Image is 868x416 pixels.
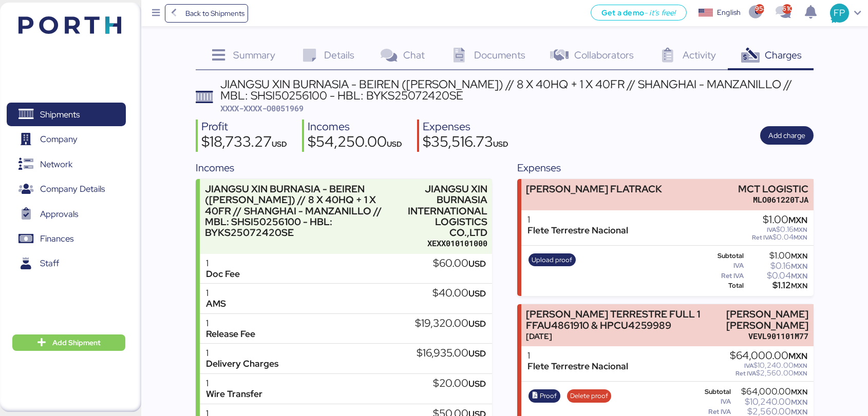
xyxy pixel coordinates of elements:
span: Shipments [40,107,80,122]
div: $2,560.00 [730,369,807,377]
span: MXN [791,271,807,281]
div: Subtotal [696,252,744,260]
div: $10,240.00 [730,362,807,369]
div: Expenses [517,160,814,175]
span: Documents [474,48,525,62]
div: Incomes [196,160,492,175]
div: $1.00 [746,252,807,260]
span: FP [834,6,845,19]
span: Ret IVA [752,233,772,242]
div: MCT LOGISTIC [738,184,808,194]
span: IVA [744,362,753,370]
span: MXN [794,369,807,378]
span: Collaborators [574,48,634,62]
div: Release Fee [206,329,255,340]
span: Finances [40,231,73,246]
button: Delete proof [567,389,612,403]
button: Proof [529,389,560,403]
span: MXN [791,262,807,271]
div: Flete Terrestre Nacional [527,225,628,236]
div: $2,560.00 [733,408,807,415]
div: 1 [527,350,628,361]
div: $35,516.73 [423,134,508,152]
span: Company [40,132,78,147]
button: Add Shipment [12,334,125,351]
span: USD [468,318,486,329]
div: 1 [527,214,628,225]
span: USD [387,139,402,149]
div: $60.00 [433,258,486,269]
div: $0.16 [752,226,807,233]
span: Delete proof [570,390,608,402]
div: 1 [206,288,226,299]
div: English [717,7,741,18]
div: $64,000.00 [730,350,807,362]
span: MXN [794,233,807,242]
div: Profit [201,120,287,134]
button: Upload proof [529,253,576,267]
span: Ret IVA [735,369,756,378]
span: MXN [788,350,807,362]
span: USD [493,139,508,149]
div: IVA [696,262,744,269]
a: Shipments [7,103,126,126]
div: [PERSON_NAME] TERRESTRE FULL 1 FFAU4861910 & HPCU4259989 [526,309,709,330]
span: USD [468,378,486,389]
div: Total [696,282,744,289]
span: MXN [794,362,807,370]
span: MXN [791,387,807,397]
div: 1 [206,258,240,269]
div: $0.04 [746,272,807,280]
div: $0.04 [752,233,807,241]
div: JIANGSU XIN BURNASIA - BEIREN ([PERSON_NAME]) // 8 X 40HQ + 1 X 40FR // SHANGHAI - MANZANILLO // ... [220,78,814,102]
span: USD [468,348,486,359]
div: JIANGSU XIN BURNASIA - BEIREN ([PERSON_NAME]) // 8 X 40HQ + 1 X 40FR // SHANGHAI - MANZANILLO // ... [205,184,403,238]
div: $0.16 [746,262,807,270]
span: Company Details [40,182,105,196]
div: Delivery Charges [206,359,278,369]
a: Back to Shipments [165,4,249,23]
div: Expenses [423,120,508,134]
div: $18,733.27 [201,134,287,152]
span: USD [468,258,486,269]
span: MXN [791,281,807,290]
span: IVA [767,226,776,234]
a: Staff [7,252,126,275]
span: MXN [791,251,807,261]
span: Proof [540,390,557,402]
div: $19,320.00 [415,318,486,329]
span: Approvals [40,207,78,222]
div: [PERSON_NAME] FLATRACK [526,184,662,194]
div: [PERSON_NAME] [PERSON_NAME] [714,309,808,330]
div: $1.00 [752,214,807,226]
div: 1 [206,348,278,359]
div: $1.12 [746,282,807,289]
span: Network [40,157,72,172]
div: Doc Fee [206,269,240,280]
div: Ret IVA [696,408,731,415]
span: Add Shipment [52,336,101,349]
button: Add charge [760,126,814,145]
span: Staff [40,256,59,271]
div: AMS [206,299,226,309]
span: Add charge [768,129,805,142]
span: MXN [791,398,807,407]
span: Details [324,48,354,62]
div: Subtotal [696,388,731,395]
span: Back to Shipments [185,7,244,19]
a: Approvals [7,202,126,226]
div: Flete Terrestre Nacional [527,361,628,372]
div: MLO061220TJA [738,194,808,205]
a: Company [7,128,126,151]
span: USD [468,288,486,299]
div: 1 [206,378,262,389]
span: Upload proof [532,254,572,266]
span: XXXX-XXXX-O0051969 [220,103,304,113]
span: Summary [233,48,275,62]
div: Ret IVA [696,272,744,280]
span: MXN [794,226,807,234]
a: Company Details [7,177,126,201]
div: $64,000.00 [733,388,807,395]
div: [DATE] [526,331,709,342]
span: USD [272,139,287,149]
